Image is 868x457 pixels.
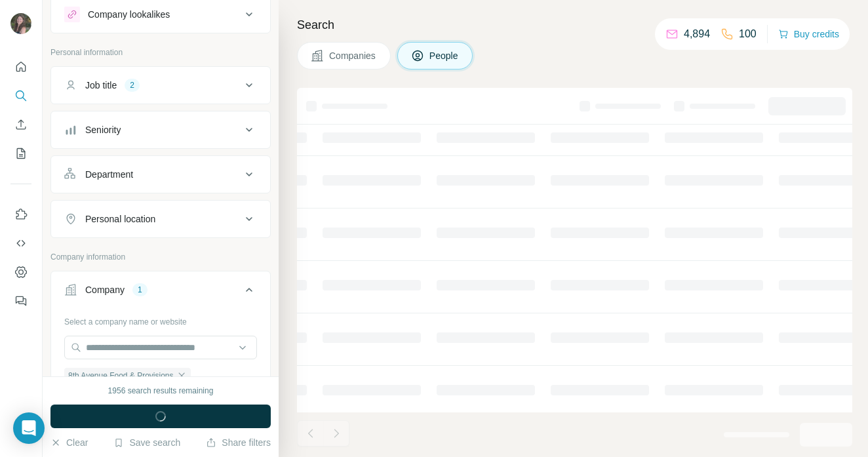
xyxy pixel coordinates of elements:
[125,79,140,91] div: 2
[51,114,270,146] button: Seniority
[85,212,155,226] div: Personal location
[85,283,125,296] div: Company
[13,412,45,444] div: Open Intercom Messenger
[85,79,117,92] div: Job title
[50,47,271,58] p: Personal information
[50,251,271,263] p: Company information
[297,16,852,34] h4: Search
[50,436,88,449] button: Clear
[10,84,31,108] button: Search
[684,26,710,42] p: 4,894
[51,70,270,101] button: Job title2
[108,385,214,397] div: 1956 search results remaining
[132,284,148,296] div: 1
[68,370,174,382] span: 8th Avenue Food & Provisions
[88,8,170,21] div: Company lookalikes
[10,142,31,165] button: My lists
[51,274,270,311] button: Company1
[329,49,377,62] span: Companies
[10,231,31,255] button: Use Surfe API
[10,203,31,226] button: Use Surfe on LinkedIn
[64,311,257,328] div: Select a company name or website
[429,49,460,62] span: People
[739,26,757,42] p: 100
[113,436,180,449] button: Save search
[10,55,31,79] button: Quick start
[51,203,270,235] button: Personal location
[778,25,839,43] button: Buy credits
[10,13,31,34] img: Avatar
[10,113,31,136] button: Enrich CSV
[85,168,133,181] div: Department
[10,289,31,313] button: Feedback
[51,159,270,190] button: Department
[85,123,121,136] div: Seniority
[206,436,271,449] button: Share filters
[10,260,31,284] button: Dashboard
